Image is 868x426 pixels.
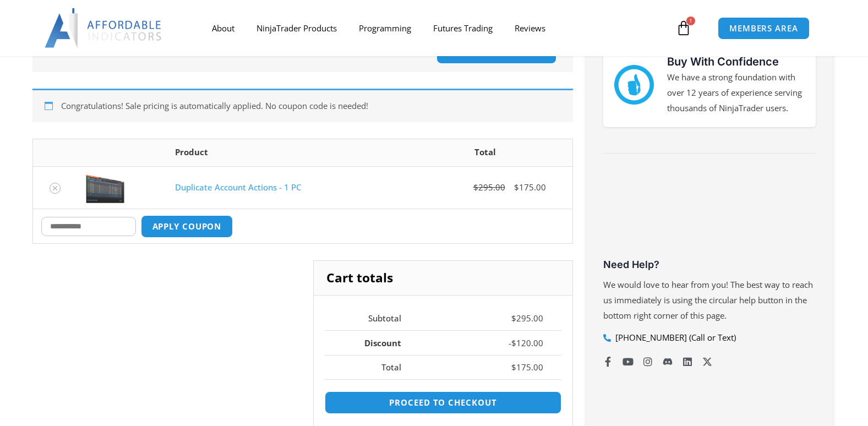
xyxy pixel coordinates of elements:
[325,330,419,355] th: Discount
[141,215,233,238] button: Apply coupon
[325,307,419,331] th: Subtotal
[325,391,561,414] a: Proceed to checkout
[667,70,805,116] p: We have a strong foundation with over 12 years of experience serving thousands of NinjaTrader users.
[718,17,810,40] a: MEMBERS AREA
[422,15,504,41] a: Futures Trading
[509,337,511,348] span: -
[614,65,654,105] img: mark thumbs good 43913 | Affordable Indicators – NinjaTrader
[613,330,736,346] span: [PHONE_NUMBER] (Call or Text)
[511,337,543,348] bdi: 120.00
[45,8,163,48] img: LogoAI | Affordable Indicators – NinjaTrader
[514,182,519,193] span: $
[511,337,516,348] span: $
[667,53,805,70] h3: Buy With Confidence
[686,17,695,25] span: 1
[201,15,673,41] nav: Menu
[86,172,124,203] img: Screenshot 2024-08-26 15414455555 | Affordable Indicators – NinjaTrader
[729,24,798,32] span: MEMBERS AREA
[511,313,516,324] span: $
[659,12,708,44] a: 1
[32,89,573,122] div: Congratulations! Sale pricing is automatically applied. No coupon code is needed!
[504,15,556,41] a: Reviews
[167,139,398,166] th: Product
[514,182,546,193] bdi: 175.00
[473,182,505,193] bdi: 295.00
[603,258,816,271] h3: Need Help?
[50,183,61,194] a: Remove Duplicate Account Actions - 1 PC from cart
[348,15,422,41] a: Programming
[511,362,516,373] span: $
[603,279,813,321] span: We would love to hear from you! The best way to reach us immediately is using the circular help b...
[398,139,572,166] th: Total
[473,182,478,193] span: $
[245,15,348,41] a: NinjaTrader Products
[314,261,572,295] h2: Cart totals
[511,313,543,324] bdi: 295.00
[325,355,419,380] th: Total
[175,182,301,193] a: Duplicate Account Actions - 1 PC
[603,173,816,255] iframe: Customer reviews powered by Trustpilot
[511,362,543,373] bdi: 175.00
[201,15,245,41] a: About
